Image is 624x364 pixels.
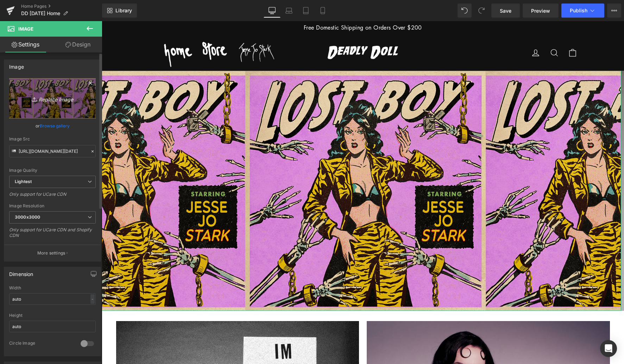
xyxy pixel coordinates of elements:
div: Image Quality [9,168,96,173]
span: Image [18,26,33,32]
a: Home Pages [21,4,102,9]
b: Lightest [15,179,32,184]
div: Image Src [9,137,96,142]
div: or [9,122,96,130]
span: Publish [570,8,587,13]
button: Publish [561,4,604,18]
span: Library [115,7,132,14]
a: New Library [102,4,137,18]
a: Mobile [314,4,331,18]
a: Desktop [264,4,281,18]
b: 3000x3000 [15,214,40,220]
span: DD [DATE] Home [21,11,60,16]
div: Circle Image [9,340,74,348]
p: More settings [37,250,65,256]
div: Open Intercom Messenger [600,340,617,357]
a: Browse gallery [40,120,70,132]
button: Undo [458,4,472,18]
a: Laptop [281,4,297,18]
span: Preview [531,7,550,14]
div: - [90,294,95,304]
button: More [607,4,621,18]
span: Save [500,7,511,14]
a: Tablet [297,4,314,18]
button: More settings [4,245,101,261]
img: Deadly Doll [226,25,296,38]
div: Dimension [9,267,33,277]
div: Image Resolution [9,203,96,208]
div: Only support for UCare CDN [9,192,96,202]
div: Image [9,60,24,70]
i: Replace Image [24,94,81,103]
div: Only support for UCare CDN and Shopify CDN [9,227,96,243]
div: Width [9,285,96,290]
a: Design [52,37,103,52]
input: Link [9,145,96,157]
button: Redo [474,4,489,18]
input: auto [9,321,96,332]
input: auto [9,293,96,305]
a: Preview [523,4,559,18]
div: Height [9,313,96,318]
